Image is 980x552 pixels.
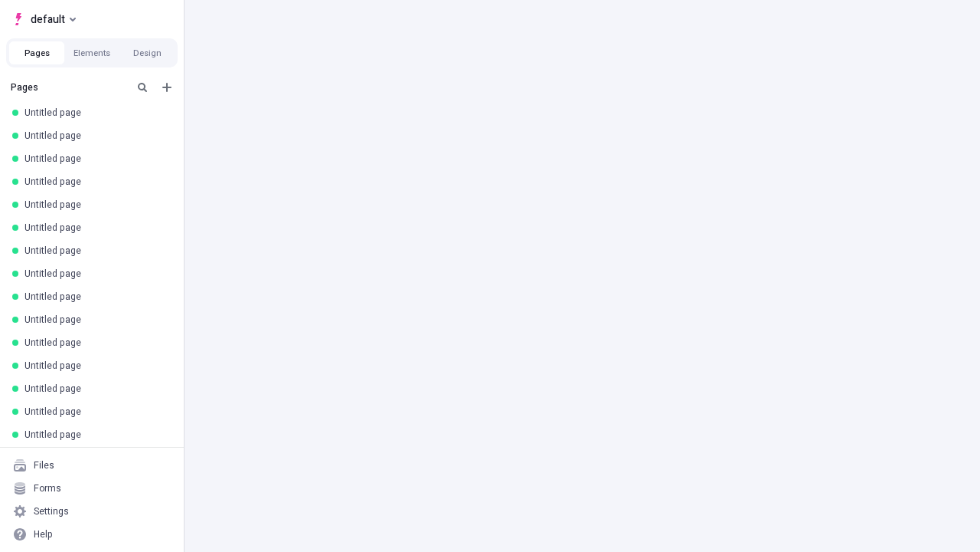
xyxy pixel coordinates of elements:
div: Pages [11,81,127,94]
span: default [31,10,65,28]
div: Untitled page [24,291,165,303]
div: Untitled page [24,429,165,441]
button: Elements [64,41,119,64]
div: Untitled page [24,268,165,280]
div: Untitled page [24,176,165,188]
div: Untitled page [24,337,165,349]
button: Select site [6,8,82,31]
div: Untitled page [24,383,165,395]
div: Untitled page [24,222,165,234]
div: Forms [34,482,61,495]
div: Untitled page [24,245,165,257]
button: Design [119,41,175,64]
div: Untitled page [24,107,165,119]
div: Untitled page [24,314,165,326]
div: Settings [34,505,69,517]
button: Pages [9,41,64,64]
div: Files [34,459,54,472]
div: Help [34,528,53,540]
div: Untitled page [24,130,165,142]
div: Untitled page [24,360,165,372]
div: Untitled page [24,406,165,418]
div: Untitled page [24,199,165,211]
div: Untitled page [24,153,165,165]
button: Add new [158,78,176,97]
